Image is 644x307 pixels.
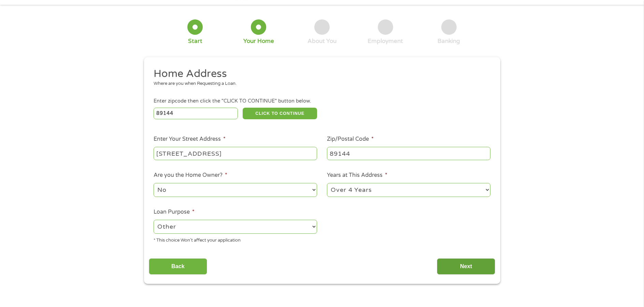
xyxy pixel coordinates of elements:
[154,147,317,160] input: 1 Main Street
[243,108,317,119] button: CLICK TO CONTINUE
[437,258,495,275] input: Next
[243,37,274,45] div: Your Home
[307,37,337,45] div: About You
[438,37,460,45] div: Banking
[188,37,202,45] div: Start
[154,67,485,81] h2: Home Address
[327,172,387,179] label: Years at This Address
[327,136,374,143] label: Zip/Postal Code
[154,80,485,87] div: Where are you when Requesting a Loan.
[154,235,317,244] div: * This choice Won’t affect your application
[154,136,226,143] label: Enter Your Street Address
[149,258,207,275] input: Back
[154,97,490,105] div: Enter zipcode then click the "CLICK TO CONTINUE" button below.
[154,108,238,119] input: Enter Zipcode (e.g 01510)
[368,37,403,45] div: Employment
[154,209,195,216] label: Loan Purpose
[154,172,227,179] label: Are you the Home Owner?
